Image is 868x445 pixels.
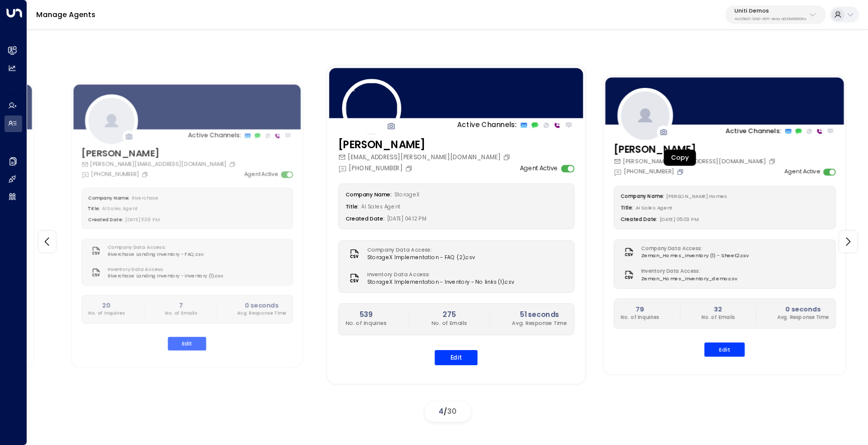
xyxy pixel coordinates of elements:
[141,171,150,178] button: Copy
[107,244,200,251] label: Company Data Access:
[777,314,829,321] p: Avg. Response Time
[88,205,100,212] label: Title:
[425,402,470,422] div: /
[244,170,278,178] label: Agent Active
[704,343,744,357] button: Edit
[132,195,159,201] span: Riverchase
[168,337,206,351] button: Edit
[512,320,567,327] p: Avg. Response Time
[237,310,286,317] p: Avg. Response Time
[457,120,516,131] p: Active Channels:
[367,247,471,254] label: Company Data Access:
[725,6,826,24] button: Uniti Demos4c025b01-9fa0-46ff-ab3a-a620b886896e
[520,164,558,173] label: Agent Active
[367,278,514,286] span: StorageX Implementation - Inventory - No links (1).csv
[346,191,392,198] label: Company Name:
[620,304,659,314] h2: 79
[769,158,778,165] button: Copy
[387,215,427,222] span: [DATE] 04:12 PM
[338,164,414,173] div: [PHONE_NUMBER]
[88,195,129,201] label: Company Name:
[88,216,123,223] label: Created Date:
[229,161,238,168] button: Copy
[620,314,659,321] p: No. of Inquiries
[641,253,749,260] span: Zeman_Homes_Inventory (1) - Sheet2.csv
[367,254,475,262] span: StorageX Implementation - FAQ (2).csv
[641,268,733,275] label: Inventory Data Access:
[338,137,512,153] h3: [PERSON_NAME]
[512,310,567,320] h2: 51 seconds
[431,310,467,320] h2: 275
[677,168,686,175] button: Copy
[641,245,745,252] label: Company Data Access:
[188,131,241,140] p: Active Channels:
[439,406,444,416] span: 4
[734,17,807,21] p: 4c025b01-9fa0-46ff-ab3a-a620b886896e
[394,191,420,198] span: StorageX
[107,251,203,258] span: Riverchase Landing Inventory - FAQ.csv
[614,168,686,176] div: [PHONE_NUMBER]
[620,193,664,200] label: Company Name:
[734,8,807,14] p: Uniti Demos
[435,350,478,365] button: Edit
[81,170,150,178] div: [PHONE_NUMBER]
[614,143,778,157] h3: [PERSON_NAME]
[346,203,359,210] label: Title:
[367,271,510,278] label: Inventory Data Access:
[777,304,829,314] h2: 0 seconds
[107,266,220,273] label: Inventory Data Access:
[165,301,197,310] h2: 7
[338,153,512,162] div: [EMAIL_ADDRESS][PERSON_NAME][DOMAIN_NAME]
[701,304,735,314] h2: 32
[620,204,633,211] label: Title:
[701,314,735,321] p: No. of Emails
[237,301,286,310] h2: 0 seconds
[431,320,467,327] p: No. of Emails
[641,275,737,282] span: Zeman_Homes_Inventory_demo.csv
[126,216,160,223] span: [DATE] 11:38 PM
[614,157,778,166] div: [PERSON_NAME][EMAIL_ADDRESS][DOMAIN_NAME]
[447,406,457,416] span: 30
[785,168,820,176] label: Agent Active
[36,10,95,20] a: Manage Agents
[664,150,696,166] div: Copy
[107,273,223,280] span: Riverchase Landing Inventory - Inventory (1).csv
[620,216,657,222] label: Created Date:
[346,215,385,222] label: Created Date:
[346,320,387,327] p: No. of Inquiries
[346,310,387,320] h2: 539
[667,193,727,200] span: [PERSON_NAME] Homes
[81,160,238,168] div: [PERSON_NAME][EMAIL_ADDRESS][DOMAIN_NAME]
[88,310,125,317] p: No. of Inquiries
[361,203,400,210] span: AI Sales Agent
[102,205,138,212] span: AI Sales Agent
[88,301,125,310] h2: 20
[635,204,672,211] span: AI Sales Agent
[81,147,238,161] h3: [PERSON_NAME]
[725,127,781,136] p: Active Channels:
[660,216,699,222] span: [DATE] 05:03 PM
[405,165,414,172] button: Copy
[503,154,512,161] button: Copy
[165,310,197,317] p: No. of Emails
[342,79,401,139] img: 110_headshot.jpg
